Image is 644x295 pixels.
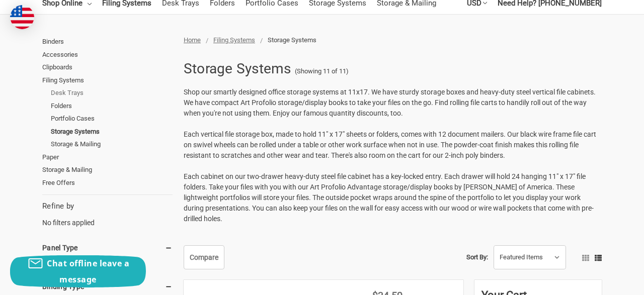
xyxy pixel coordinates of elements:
a: Paper [42,151,173,164]
a: Accessories [42,48,173,61]
iframe: Google Customer Reviews [561,268,644,295]
a: Filing Systems [213,36,255,44]
h5: Refine by [42,201,173,212]
span: Shop our smartly designed office storage systems at 11x17. We have sturdy storage boxes and heavy... [184,88,596,117]
button: Chat offline leave a message [10,255,146,287]
a: Filing Systems [42,74,173,87]
a: Storage Systems [51,125,173,138]
a: Compare [184,245,224,269]
a: Portfolio Cases [51,112,173,125]
h5: Panel Type [42,242,173,254]
a: Storage & Mailing [42,163,173,176]
span: (Showing 11 of 11) [295,66,349,76]
span: Chat offline leave a message [47,258,129,285]
a: Storage & Mailing [51,138,173,151]
span: Each vertical file storage box, made to hold 11" x 17" sheets or folders, comes with 12 document ... [184,130,596,159]
label: Sort By: [466,250,488,265]
a: Clipboards [42,61,173,74]
a: Binders [42,35,173,48]
span: Each cabinet on our two-drawer heavy-duty steel file cabinet has a key-locked entry. Each drawer ... [184,172,594,223]
div: No filters applied [42,201,173,228]
a: Folders [51,100,173,113]
img: duty and tax information for United States [10,5,34,29]
a: Desk Trays [51,86,173,100]
a: Home [184,36,201,44]
span: Storage Systems [268,36,316,44]
h1: Storage Systems [184,56,291,82]
a: Free Offers [42,176,173,189]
